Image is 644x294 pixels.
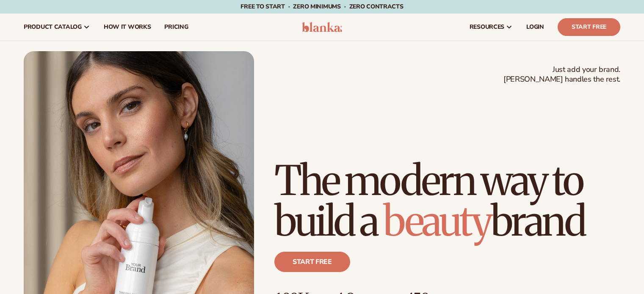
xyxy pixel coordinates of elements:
[274,160,620,242] h1: The modern way to build a brand
[520,14,551,41] a: LOGIN
[24,24,82,30] span: product catalog
[17,14,97,41] a: product catalog
[470,24,504,30] span: resources
[158,14,195,41] a: pricing
[240,3,403,11] span: Free to start · ZERO minimums · ZERO contracts
[274,252,350,272] a: Start free
[97,14,158,41] a: How It Works
[302,22,342,32] img: logo
[463,14,520,41] a: resources
[104,24,151,30] span: How It Works
[526,24,544,30] span: LOGIN
[383,196,491,247] span: beauty
[164,24,188,30] span: pricing
[558,18,620,36] a: Start Free
[503,65,620,85] span: Just add your brand. [PERSON_NAME] handles the rest.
